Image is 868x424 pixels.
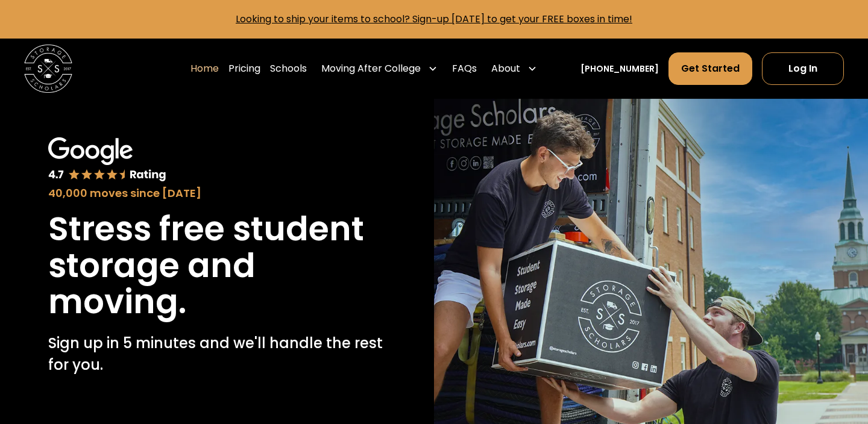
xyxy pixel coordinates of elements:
a: Log In [762,52,844,85]
div: Moving After College [321,61,421,76]
img: Storage Scholars main logo [24,45,72,93]
a: Get Started [668,52,752,85]
p: Sign up in 5 minutes and we'll handle the rest for you. [48,332,386,376]
a: FAQs [452,52,477,86]
a: Looking to ship your items to school? Sign-up [DATE] to get your FREE boxes in time! [236,12,632,26]
div: 40,000 moves since [DATE] [48,185,386,201]
a: Home [190,52,219,86]
a: [PHONE_NUMBER] [580,63,659,75]
a: Schools [270,52,307,86]
img: Google 4.7 star rating [48,137,166,182]
div: About [491,61,520,76]
a: Pricing [228,52,260,86]
h1: Stress free student storage and moving. [48,211,386,320]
